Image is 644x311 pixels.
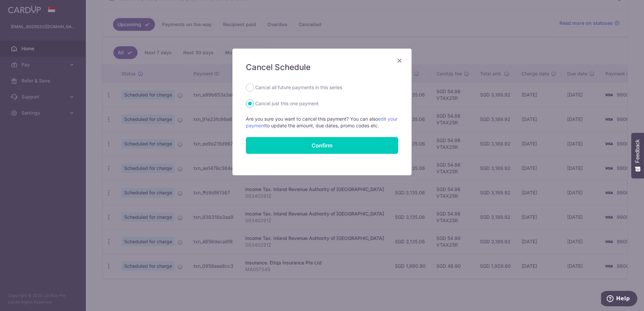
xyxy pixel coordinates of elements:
[395,57,404,65] button: Close
[631,133,644,178] button: Feedback - Show survey
[601,291,637,308] iframe: Opens a widget where you can find more information
[246,62,398,73] h5: Cancel Schedule
[255,83,342,91] label: Cancel all future payments in this series
[635,139,641,163] span: Feedback
[246,137,398,154] button: Confirm
[246,116,398,129] p: Are you sure you want to cancel this payment? You can also to update the amount, due dates, promo...
[255,100,319,108] label: Cancel just this one payment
